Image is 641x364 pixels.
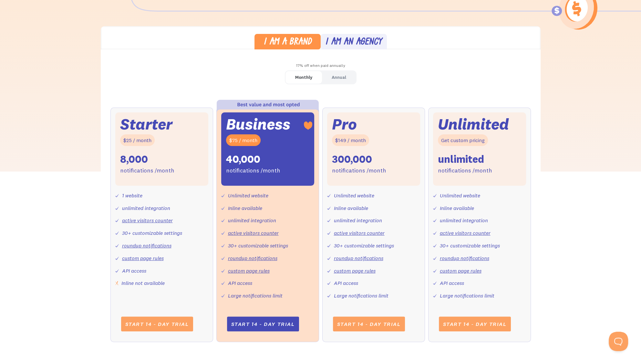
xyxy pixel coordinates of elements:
a: custom page rules [334,267,376,274]
a: Start 14 - day trial [439,317,511,331]
a: custom page rules [122,255,164,261]
div: 300,000 [332,152,372,166]
div: Get custom pricing [438,134,488,146]
div: Inline available [228,203,262,213]
div: Large notifications limit [228,291,283,300]
div: unlimited [438,152,484,166]
div: Large notifications limit [334,291,388,300]
a: roundup notifications [334,255,383,261]
div: 30+ customizable settings [122,228,182,238]
div: notifications /month [120,166,174,175]
div: API access [228,278,252,288]
a: Start 14 - day trial [121,317,193,331]
a: active visitors counter [334,230,385,236]
div: notifications /month [226,166,280,175]
div: API access [122,266,146,276]
div: I am a brand [264,38,312,47]
div: API access [334,278,358,288]
div: Inline available [440,203,474,213]
div: 8,000 [120,152,148,166]
a: roundup notifications [122,242,171,249]
div: $25 / month [120,134,155,146]
div: Unlimited website [228,191,268,200]
div: 40,000 [226,152,260,166]
div: Unlimited [438,117,509,131]
a: active visitors counter [440,230,491,236]
a: active visitors counter [122,217,173,224]
div: 17% off when paid annually [101,61,541,70]
div: Annual [332,73,346,82]
a: Start 14 - day trial [333,317,405,331]
a: active visitors counter [228,230,279,236]
div: 30+ customizable settings [228,241,288,250]
a: custom page rules [440,267,481,274]
div: API access [440,278,464,288]
div: Inline available [334,203,368,213]
div: Business [226,117,290,131]
div: Unlimited website [440,191,480,200]
div: Pro [332,117,357,131]
div: $149 / month [332,134,369,146]
div: I am an agency [325,38,382,47]
div: 30+ customizable settings [334,241,394,250]
div: unlimited integration [228,216,276,225]
div: unlimited integration [440,216,488,225]
div: 30+ customizable settings [440,241,500,250]
div: Large notifications limit [440,291,494,300]
div: Inline not available [121,278,165,288]
a: roundup notifications [228,255,277,261]
a: roundup notifications [440,255,489,261]
div: unlimited integration [334,216,382,225]
div: Monthly [295,73,312,82]
div: unlimited integration [122,203,170,213]
div: Unlimited website [334,191,374,200]
a: custom page rules [228,267,270,274]
div: Starter [120,117,172,131]
div: notifications /month [438,166,492,175]
a: Start 14 - day trial [227,317,299,331]
iframe: Toggle Customer Support [609,332,628,351]
div: notifications /month [332,166,386,175]
div: $75 / month [226,134,261,146]
div: 1 website [122,191,142,200]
